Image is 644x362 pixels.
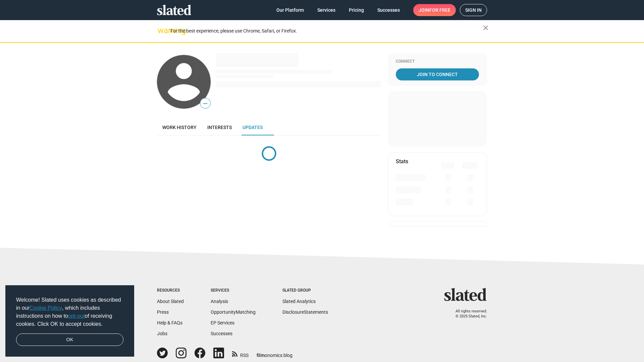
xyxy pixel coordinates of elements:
span: Successes [377,4,400,16]
span: for free [429,4,450,16]
span: Join To Connect [397,68,478,80]
span: Welcome! Slated uses cookies as described in our , which includes instructions on how to of recei... [16,296,123,328]
a: RSS [232,348,249,359]
div: Slated Group [282,288,328,293]
a: About Slated [157,299,184,304]
a: Slated Analytics [282,299,316,304]
a: Join To Connect [396,68,479,80]
a: Interests [202,119,237,135]
a: Work history [157,119,202,135]
a: dismiss cookie message [16,334,123,346]
a: Jobs [157,331,167,336]
a: Press [157,309,169,315]
span: Services [317,4,335,16]
div: For the best experience, please use Chrome, Safari, or Firefox. [170,26,483,36]
a: Updates [237,119,268,135]
a: Help & FAQs [157,320,182,325]
a: opt-out [68,313,85,319]
span: Sign in [465,4,482,16]
a: Services [312,4,341,16]
div: Services [211,288,256,293]
a: Successes [211,331,232,336]
span: Join [419,4,450,16]
span: Work history [162,125,197,130]
span: — [200,99,210,108]
a: OpportunityMatching [211,309,256,315]
a: Analysis [211,299,228,304]
a: DisclosureStatements [282,309,328,315]
span: Pricing [349,4,364,16]
div: cookieconsent [5,285,134,357]
a: Joinfor free [413,4,456,16]
mat-card-title: Stats [396,158,408,165]
a: Sign in [460,4,487,16]
span: Our Platform [276,4,304,16]
mat-icon: close [482,24,490,32]
a: Successes [372,4,405,16]
a: Our Platform [271,4,309,16]
div: Connect [396,59,479,64]
span: film [257,353,265,358]
a: Cookie Policy [30,305,62,311]
span: Updates [243,125,263,130]
a: filmonomics blog [257,347,292,359]
div: Resources [157,288,184,293]
a: Pricing [343,4,369,16]
span: Interests [207,125,232,130]
mat-icon: warning [158,26,166,35]
p: All rights reserved. © 2025 Slated, Inc. [448,309,487,319]
a: EP Services [211,320,234,325]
